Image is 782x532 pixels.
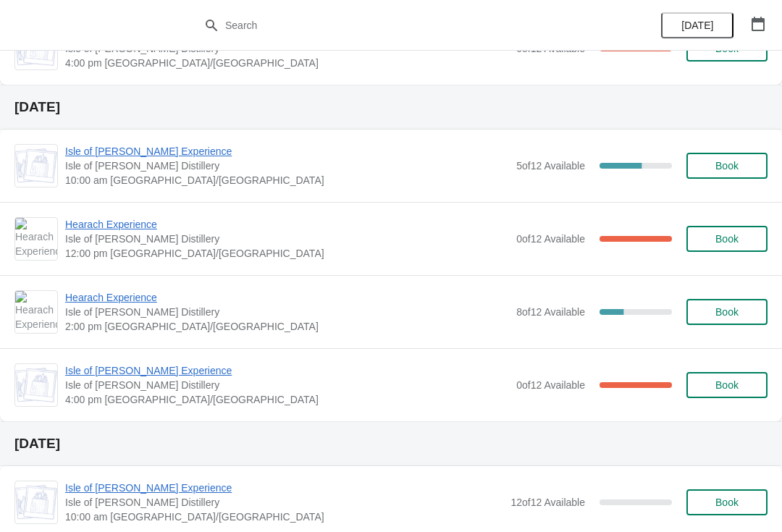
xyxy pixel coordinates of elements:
span: Isle of [PERSON_NAME] Experience [65,144,509,159]
span: 2:00 pm [GEOGRAPHIC_DATA]/[GEOGRAPHIC_DATA] [65,319,509,334]
span: Book [715,379,739,391]
span: 0 of 12 Available [516,379,585,391]
input: Search [224,12,586,38]
span: Hearach Experience [65,217,509,232]
span: 8 of 12 Available [516,306,585,318]
h2: [DATE] [14,436,768,451]
img: Hearach Experience | Isle of Harris Distillery | 12:00 pm Europe/London [15,218,57,260]
span: Isle of [PERSON_NAME] Distillery [65,159,509,173]
img: Isle of Harris Gin Experience | Isle of Harris Distillery | 10:00 am Europe/London [15,485,57,520]
span: 12 of 12 Available [510,497,585,508]
span: [DATE] [681,20,713,31]
button: Book [686,153,768,179]
span: Book [715,497,739,508]
span: Isle of [PERSON_NAME] Experience [65,363,509,378]
span: 10:00 am [GEOGRAPHIC_DATA]/[GEOGRAPHIC_DATA] [65,510,503,524]
button: Book [686,489,768,515]
span: 10:00 am [GEOGRAPHIC_DATA]/[GEOGRAPHIC_DATA] [65,173,509,187]
button: Book [686,372,768,398]
span: Hearach Experience [65,290,509,305]
h2: [DATE] [14,100,768,114]
img: Hearach Experience | Isle of Harris Distillery | 2:00 pm Europe/London [15,291,57,333]
span: 4:00 pm [GEOGRAPHIC_DATA]/[GEOGRAPHIC_DATA] [65,56,509,70]
span: Isle of [PERSON_NAME] Distillery [65,378,509,392]
span: 0 of 12 Available [516,233,585,245]
img: Isle of Harris Gin Experience | Isle of Harris Distillery | 4:00 pm Europe/London [15,368,57,402]
button: [DATE] [661,12,733,38]
span: Book [715,160,739,172]
span: Isle of [PERSON_NAME] Distillery [65,232,509,246]
img: Isle of Harris Gin Experience | Isle of Harris Distillery | 10:00 am Europe/London [15,148,57,183]
span: Book [715,306,739,318]
span: Book [715,233,739,245]
span: 12:00 pm [GEOGRAPHIC_DATA]/[GEOGRAPHIC_DATA] [65,246,509,261]
span: Isle of [PERSON_NAME] Distillery [65,305,509,319]
span: 5 of 12 Available [516,160,585,172]
span: 4:00 pm [GEOGRAPHIC_DATA]/[GEOGRAPHIC_DATA] [65,392,509,407]
span: Isle of [PERSON_NAME] Experience [65,481,503,495]
button: Book [686,299,768,325]
button: Book [686,226,768,252]
span: Isle of [PERSON_NAME] Distillery [65,495,503,510]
